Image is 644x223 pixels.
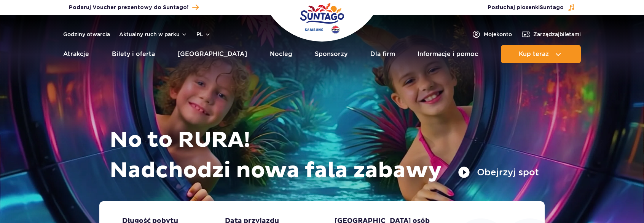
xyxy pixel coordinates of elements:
[270,45,292,63] a: Nocleg
[315,45,348,63] a: Sponsorzy
[418,45,478,63] a: Informacje i pomoc
[119,31,187,37] button: Aktualny ruch w parku
[519,51,549,58] span: Kup teraz
[196,30,211,38] button: pl
[484,30,512,38] span: Moje konto
[63,45,89,63] a: Atrakcje
[112,45,155,63] a: Bilety i oferta
[63,30,110,38] a: Godziny otwarcia
[533,30,581,38] span: Zarządzaj biletami
[488,4,575,11] button: Posłuchaj piosenkiSuntago
[488,4,564,11] span: Posłuchaj piosenki
[370,45,395,63] a: Dla firm
[69,2,199,13] a: Podaruj Voucher prezentowy do Suntago!
[540,5,564,10] span: Suntago
[458,166,539,178] button: Obejrzyj spot
[501,45,581,63] button: Kup teraz
[110,125,539,186] h1: No to RURA! Nadchodzi nowa fala zabawy
[69,4,188,11] span: Podaruj Voucher prezentowy do Suntago!
[472,30,512,39] a: Mojekonto
[177,45,247,63] a: [GEOGRAPHIC_DATA]
[521,30,581,39] a: Zarządzajbiletami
